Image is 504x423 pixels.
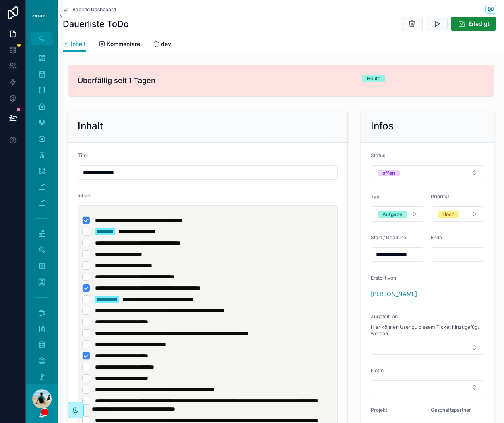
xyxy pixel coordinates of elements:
[99,37,140,53] a: Kommentare
[26,45,58,384] div: scrollable content
[371,407,387,413] span: Projekt
[371,152,385,158] span: Status
[72,6,116,13] span: Back to Dashboard
[78,152,88,158] span: Titel
[431,193,449,199] span: Priorität
[371,367,384,373] span: Flotte
[63,37,86,52] a: Inhalt
[451,17,496,31] button: Erledigt
[371,290,417,298] a: [PERSON_NAME]
[63,18,129,29] h1: Dauerliste ToDo
[431,206,484,222] button: Select Button
[469,20,490,28] span: Erledigt
[371,120,394,133] h2: Infos
[367,75,380,82] div: Heute
[371,165,484,180] button: Select Button
[78,120,103,133] h2: Inhalt
[371,380,484,394] button: Select Button
[71,40,86,48] span: Inhalt
[107,40,140,48] span: Kommentare
[431,407,471,413] span: Geschäftspartner
[153,37,171,53] a: dev
[371,206,424,222] button: Select Button
[431,234,442,241] span: Ende
[371,275,396,281] span: Erstellt von
[161,40,171,48] span: dev
[371,193,379,199] span: Typ
[78,75,342,86] span: Überfällig seit 1 Tagen
[371,324,484,337] span: Hier können User zu diesem Ticket hinzugefügt werden.
[442,211,454,218] div: Hoch
[382,211,402,218] div: Aufgabe
[371,234,406,241] span: Start / Deadline
[371,341,484,355] button: Select Button
[78,193,90,199] span: Inhalt
[63,6,116,13] a: Back to Dashboard
[31,15,53,18] img: App logo
[382,170,395,176] div: offen
[371,313,398,319] span: Zugeteilt an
